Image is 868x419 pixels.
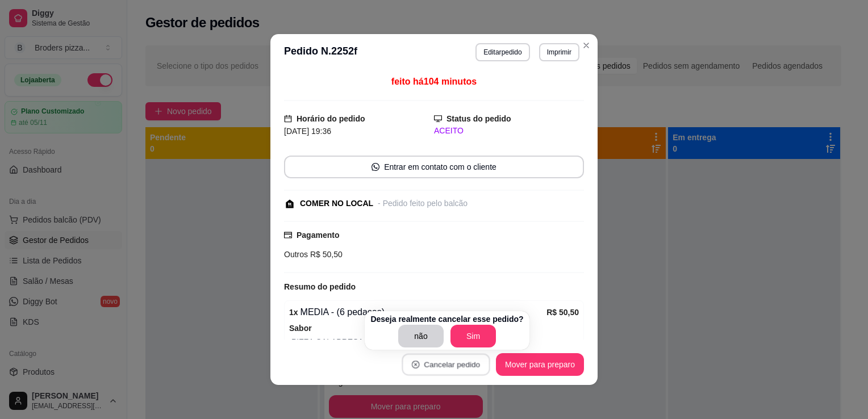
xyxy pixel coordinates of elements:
[434,115,442,123] span: desktop
[308,250,343,259] span: R$ 50,50
[372,163,379,171] span: whats-app
[496,353,584,376] button: Mover para preparo
[289,308,298,317] strong: 1 x
[446,114,511,123] strong: Status do pedido
[539,43,579,61] button: Imprimir
[434,125,584,137] div: ACEITO
[284,250,308,259] span: Outros
[450,325,496,347] button: Sim
[284,43,357,61] h3: Pedido N. 2252f
[546,308,579,317] strong: R$ 50,50
[284,156,584,178] button: whats-appEntrar em contato com o cliente
[289,324,312,333] strong: Sabor
[370,313,523,325] p: Deseja realmente cancelar esse pedido?
[378,198,468,209] div: - Pedido feito pelo balcão
[391,77,477,86] span: feito há 104 minutos
[412,361,420,368] span: close-circle
[297,114,365,123] strong: Horário do pedido
[577,36,595,55] button: Close
[289,305,546,319] div: MEDIA - (6 pedaços)
[300,198,373,209] div: COMER NO LOCAL
[284,115,292,123] span: calendar
[284,231,292,239] span: credit-card
[398,325,444,347] button: não
[291,337,377,346] span: PIZZA CALABRESA (m)
[475,43,529,61] button: Editarpedido
[402,354,490,376] button: close-circleCancelar pedido
[297,231,339,240] strong: Pagamento
[284,282,356,291] strong: Resumo do pedido
[284,127,331,136] span: [DATE] 19:36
